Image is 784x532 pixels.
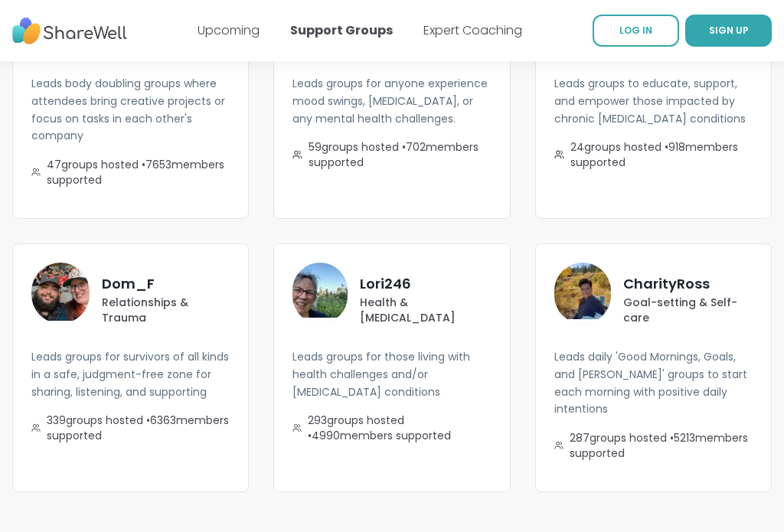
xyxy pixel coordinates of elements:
[308,413,491,443] span: 293 groups hosted • 4990 members supported
[685,15,772,47] a: SIGN UP
[102,295,230,325] p: Relationships & Trauma
[593,15,679,47] a: LOG IN
[31,75,230,145] p: Leads body doubling groups where attendees bring creative projects or focus on tasks in each othe...
[360,295,492,325] p: Health & [MEDICAL_DATA]
[423,21,522,39] a: Expert Coaching
[31,263,90,321] img: Dom_F
[619,24,652,37] span: LOG IN
[360,273,492,295] p: Lori246
[570,139,753,170] span: 24 groups hosted • 918 members supported
[554,75,753,127] p: Leads groups to educate, support, and empower those impacted by chronic [MEDICAL_DATA] conditions
[31,348,230,400] p: Leads groups for survivors of all kinds in a safe, judgment-free zone for sharing, listening, and...
[292,348,491,400] p: Leads groups for those living with health challenges and/or [MEDICAL_DATA] conditions
[570,430,753,461] span: 287 groups hosted • 5213 members supported
[554,348,753,418] p: Leads daily 'Good Mornings, Goals, and [PERSON_NAME]' groups to start each morning with positive ...
[623,295,753,325] p: Goal-setting & Self-care
[12,10,127,52] img: ShareWell Nav Logo
[102,273,230,295] p: Dom_F
[198,21,260,39] a: Upcoming
[47,413,230,443] span: 339 groups hosted • 6363 members supported
[554,263,611,319] img: CharityRoss
[47,157,230,188] span: 47 groups hosted • 7653 members supported
[309,139,492,170] span: 59 groups hosted • 702 members supported
[709,24,749,37] span: SIGN UP
[292,75,491,127] p: Leads groups for anyone experience mood swings, [MEDICAL_DATA], or any mental health challenges.
[290,21,393,39] a: Support Groups
[623,273,753,295] p: CharityRoss
[292,263,348,318] img: Lori246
